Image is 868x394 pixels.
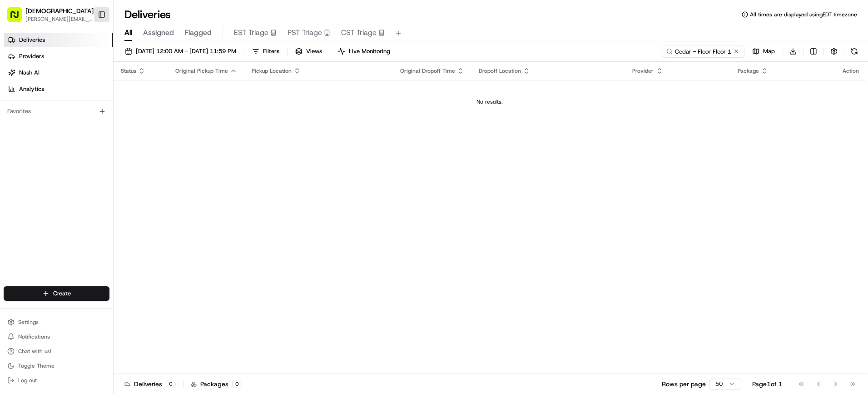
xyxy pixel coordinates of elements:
[752,379,783,389] div: Page 1 of 1
[234,27,268,38] span: EST Triage
[154,90,165,100] button: Start new chat
[349,47,390,55] span: Live Monitoring
[18,377,37,384] span: Log out
[4,104,109,119] div: Favorites
[90,154,110,161] span: Pylon
[25,15,94,23] button: [PERSON_NAME][EMAIL_ADDRESS][DOMAIN_NAME]
[663,45,744,58] input: Type to search
[19,36,45,44] span: Deliveries
[4,65,113,80] a: Nash AI
[306,47,322,55] span: Views
[124,379,176,389] div: Deliveries
[19,69,40,77] span: Nash AI
[4,374,109,387] button: Log out
[738,67,759,75] span: Package
[9,36,165,51] p: Welcome 👋
[232,380,242,388] div: 0
[185,27,212,38] span: Flagged
[64,154,110,161] a: Powered byPylon
[86,132,146,141] span: API Documentation
[53,289,71,298] span: Create
[4,359,109,372] button: Toggle Theme
[843,67,859,75] div: Action
[252,67,292,75] span: Pickup Location
[4,286,109,301] button: Create
[18,362,55,369] span: Toggle Theme
[18,333,50,340] span: Notifications
[750,11,857,18] span: All times are displayed using EDT timezone
[288,27,322,38] span: PST Triage
[31,96,115,103] div: We're available if you need us!
[18,348,51,355] span: Chat with us!
[18,132,69,141] span: Knowledge Base
[5,128,73,145] a: 📗Knowledge Base
[633,67,654,75] span: Provider
[4,33,113,47] a: Deliveries
[73,128,149,145] a: 💻API Documentation
[175,67,228,75] span: Original Pickup Time
[19,85,44,93] span: Analytics
[136,47,236,55] span: [DATE] 12:00 AM - [DATE] 11:59 PM
[263,47,279,55] span: Filters
[4,316,109,329] button: Settings
[124,7,171,22] h1: Deliveries
[662,379,706,389] p: Rows per page
[4,49,113,64] a: Providers
[479,67,521,75] span: Dropoff Location
[24,59,150,68] input: Clear
[166,380,176,388] div: 0
[4,345,109,358] button: Chat with us!
[748,45,779,58] button: Map
[4,82,113,96] a: Analytics
[143,27,174,38] span: Assigned
[400,67,455,75] span: Original Dropoff Time
[25,6,94,15] button: [DEMOGRAPHIC_DATA]
[121,45,240,58] button: [DATE] 12:00 AM - [DATE] 11:59 PM
[121,67,136,75] span: Status
[341,27,377,38] span: CST Triage
[291,45,326,58] button: Views
[31,87,149,96] div: Start new chat
[9,9,27,27] img: Nash
[124,27,132,38] span: All
[191,379,242,389] div: Packages
[4,330,109,343] button: Notifications
[9,133,16,140] div: 📗
[334,45,394,58] button: Live Monitoring
[4,4,94,25] button: [DEMOGRAPHIC_DATA][PERSON_NAME][EMAIL_ADDRESS][DOMAIN_NAME]
[117,98,863,105] div: No results.
[19,52,44,60] span: Providers
[18,319,39,326] span: Settings
[848,45,861,58] button: Refresh
[763,47,775,55] span: Map
[9,87,25,103] img: 1736555255976-a54dd68f-1ca7-489b-9aae-adbdc363a1c4
[77,133,84,140] div: 💻
[248,45,283,58] button: Filters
